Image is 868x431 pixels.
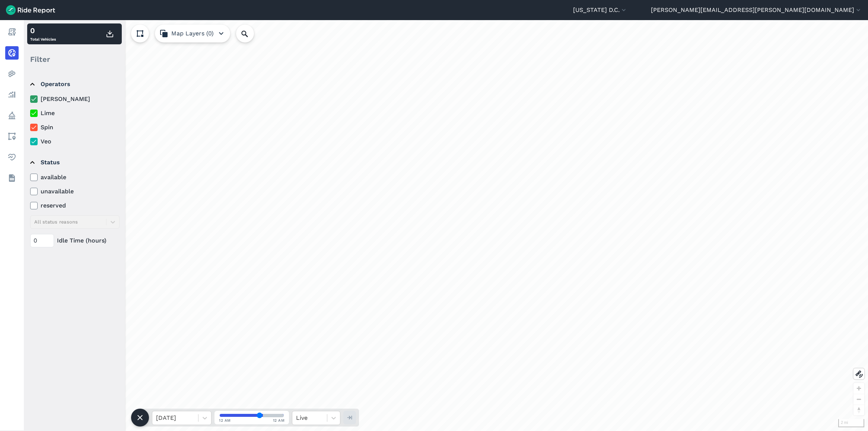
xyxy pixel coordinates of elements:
[30,74,118,95] summary: Operators
[30,25,56,36] div: 0
[30,201,120,210] label: reserved
[5,46,19,60] a: Realtime
[5,171,19,185] a: Datasets
[219,418,231,423] span: 12 AM
[5,150,19,164] a: Health
[27,48,122,71] div: Filter
[30,95,120,104] label: [PERSON_NAME]
[30,152,118,173] summary: Status
[5,109,19,122] a: Policy
[30,173,120,182] label: available
[573,6,627,15] button: [US_STATE] D.C.
[6,5,55,15] img: Ride Report
[30,187,120,196] label: unavailable
[651,6,862,15] button: [PERSON_NAME][EMAIL_ADDRESS][PERSON_NAME][DOMAIN_NAME]
[273,418,285,423] span: 12 AM
[30,123,120,132] label: Spin
[30,137,120,146] label: Veo
[5,130,19,143] a: Areas
[30,25,56,43] div: Total Vehicles
[236,25,266,42] input: Search Location or Vehicles
[5,67,19,80] a: Heatmaps
[5,25,19,39] a: Report
[155,25,230,42] button: Map Layers (0)
[30,234,120,247] div: Idle Time (hours)
[30,109,120,118] label: Lime
[5,88,19,101] a: Analyze
[24,20,868,431] div: loading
